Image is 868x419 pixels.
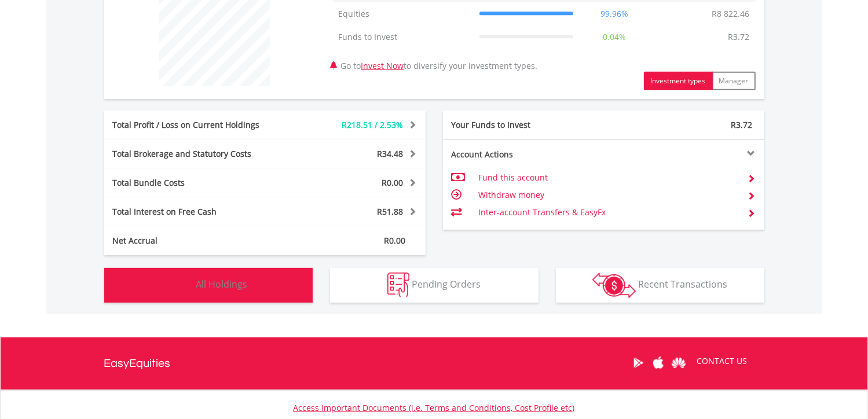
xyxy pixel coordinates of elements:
div: Total Profit / Loss on Current Holdings [104,119,292,131]
a: Apple [649,345,669,381]
span: R3.72 [731,119,753,130]
td: Funds to Invest [333,25,474,49]
span: Recent Transactions [638,278,727,291]
img: transactions-zar-wht.png [592,273,636,298]
a: Invest Now [361,60,404,71]
span: R0.00 [384,235,406,246]
td: R8 822.46 [706,2,756,25]
td: 99.96% [579,2,650,25]
div: Account Actions [443,149,604,160]
td: Fund this account [478,169,738,186]
img: holdings-wht.png [169,273,194,297]
span: Pending Orders [412,278,481,291]
span: R0.00 [382,177,404,188]
span: R218.51 / 2.53% [342,119,404,130]
button: Investment types [644,72,713,90]
span: R34.48 [378,148,404,159]
span: All Holdings [196,278,248,291]
div: Total Brokerage and Statutory Costs [104,148,292,160]
a: Access Important Documents (i.e. Terms and Conditions, Cost Profile etc) [294,402,575,413]
a: EasyEquities [104,337,171,389]
a: CONTACT US [689,345,756,377]
td: Inter-account Transfers & EasyFx [478,204,738,221]
a: Google Play [628,345,649,381]
div: Total Interest on Free Cash [104,206,292,218]
td: Withdraw money [478,186,738,204]
div: Net Accrual [104,235,292,247]
td: Equities [333,2,474,25]
a: Huawei [669,345,689,381]
td: 0.04% [579,25,650,49]
span: R51.88 [378,206,404,217]
button: All Holdings [104,268,313,303]
div: Total Bundle Costs [104,177,292,189]
button: Pending Orders [330,268,539,303]
button: Recent Transactions [556,268,764,303]
div: Your Funds to Invest [443,119,604,131]
td: R3.72 [723,25,756,49]
img: pending_instructions-wht.png [387,273,409,297]
button: Manager [712,72,756,90]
